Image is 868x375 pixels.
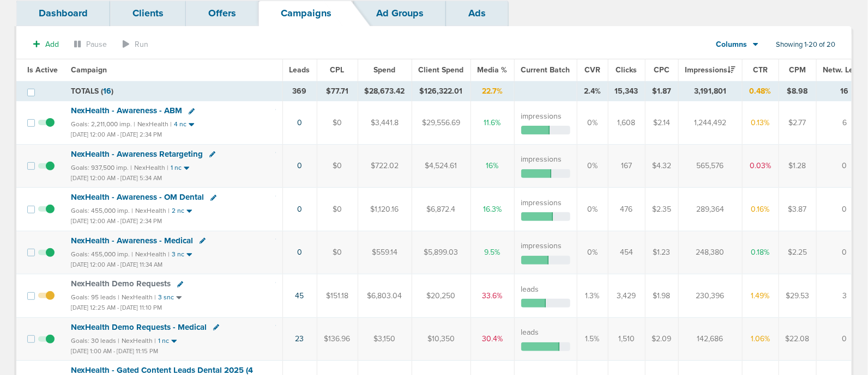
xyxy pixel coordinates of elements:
[645,101,678,144] td: $2.14
[521,198,562,208] label: impressions
[297,205,302,214] a: 0
[71,279,171,288] span: NexHealth Demo Requests
[358,101,412,144] td: $3,441.8
[137,120,172,128] small: NexHealth |
[645,188,678,231] td: $2.35
[716,39,748,50] span: Columns
[358,144,412,187] td: $722.02
[71,207,133,215] small: Goals: 455,000 imp. |
[584,65,600,75] span: CVR
[412,231,471,274] td: $5,899.03
[71,164,132,172] small: Goals: 937,500 imp. |
[608,231,645,274] td: 454
[678,317,742,360] td: 142,686
[685,65,736,75] span: Impressions
[742,81,779,101] td: 0.48%
[71,304,162,311] small: [DATE] 12:25 AM - [DATE] 11:10 PM
[616,65,637,75] span: Clicks
[471,231,514,274] td: 9.5%
[608,317,645,360] td: 1,510
[608,81,645,101] td: 15,343
[779,317,816,360] td: $22.08
[296,291,304,300] a: 45
[71,348,158,355] small: [DATE] 1:00 AM - [DATE] 11:15 PM
[45,40,59,49] span: Add
[110,1,186,26] a: Clients
[412,101,471,144] td: $29,556.69
[135,250,170,258] small: NexHealth |
[471,144,514,187] td: 16%
[645,231,678,274] td: $1.23
[358,231,412,274] td: $559.14
[358,81,412,101] td: $28,673.42
[71,192,204,202] span: NexHealth - Awareness - OM Dental
[122,337,156,345] small: NexHealth |
[645,317,678,360] td: $2.09
[71,236,193,245] span: NexHealth - Awareness - Medical
[521,284,539,295] label: leads
[521,111,562,122] label: impressions
[358,317,412,360] td: $3,150
[577,231,608,274] td: 0%
[779,231,816,274] td: $2.25
[471,317,514,360] td: 30.4%
[521,65,570,75] span: Current Batch
[678,101,742,144] td: 1,244,492
[172,250,184,259] small: 3 nc
[71,65,107,75] span: Campaign
[172,207,184,215] small: 2 nc
[71,322,207,332] span: NexHealth Demo Requests - Medical
[742,144,779,187] td: 0.03%
[27,36,65,52] button: Add
[71,250,133,259] small: Goals: 455,000 imp. |
[354,1,446,26] a: Ad Groups
[471,188,514,231] td: 16.3%
[358,188,412,231] td: $1,120.16
[71,106,182,115] span: NexHealth - Awareness - ABM
[412,274,471,317] td: $20,250
[186,1,258,26] a: Offers
[645,144,678,187] td: $4.32
[608,144,645,187] td: 167
[16,1,110,26] a: Dashboard
[779,81,816,101] td: $8.98
[521,327,539,338] label: leads
[577,188,608,231] td: 0%
[742,317,779,360] td: 1.06%
[158,337,169,345] small: 1 nc
[823,65,866,75] span: Netw. Leads
[446,1,508,26] a: Ads
[577,81,608,101] td: 2.4%
[742,188,779,231] td: 0.16%
[171,164,182,172] small: 1 nc
[645,81,678,101] td: $1.87
[478,65,508,75] span: Media %
[258,1,354,26] a: Campaigns
[678,274,742,317] td: 230,396
[317,274,358,317] td: $151.18
[134,164,168,171] small: NexHealth |
[71,261,162,268] small: [DATE] 12:00 AM - [DATE] 11:34 AM
[71,293,119,302] small: Goals: 95 leads |
[678,188,742,231] td: 289,364
[158,293,174,302] small: 3 snc
[282,81,317,101] td: 369
[471,274,514,317] td: 33.6%
[374,65,396,75] span: Spend
[174,120,186,128] small: 4 nc
[577,101,608,144] td: 0%
[412,144,471,187] td: $4,524.61
[296,334,304,343] a: 23
[678,81,742,101] td: 3,191,801
[317,81,358,101] td: $77.71
[471,81,514,101] td: 22.7%
[521,241,562,251] label: impressions
[103,87,111,96] span: 16
[789,65,806,75] span: CPM
[577,144,608,187] td: 0%
[654,65,670,75] span: CPC
[71,218,162,225] small: [DATE] 12:00 AM - [DATE] 2:34 PM
[412,81,471,101] td: $126,322.01
[135,207,170,214] small: NexHealth |
[297,161,302,170] a: 0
